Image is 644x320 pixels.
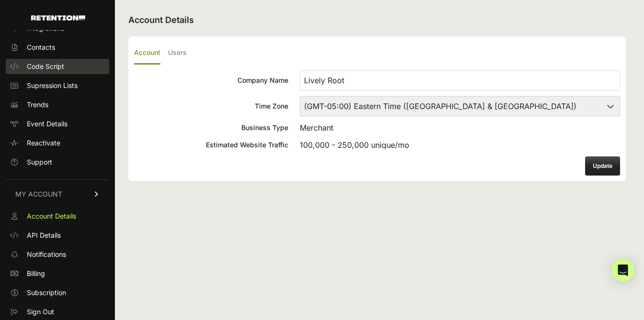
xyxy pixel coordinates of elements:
div: 100,000 - 250,000 unique/mo [300,139,620,151]
a: Subscription [6,285,109,300]
span: Contacts [27,43,55,52]
a: Account Details [6,209,109,224]
span: Trends [27,100,48,110]
span: Event Details [27,119,68,129]
span: Billing [27,269,45,278]
label: Account [134,42,160,65]
a: Trends [6,97,109,112]
span: Account Details [27,211,76,221]
a: Billing [6,266,109,281]
div: Open Intercom Messenger [611,259,634,282]
span: Notifications [27,250,66,259]
a: Event Details [6,116,109,132]
a: Sign Out [6,304,109,320]
div: Merchant [300,122,620,133]
span: Reactivate [27,138,60,148]
span: MY ACCOUNT [15,189,62,199]
a: API Details [6,228,109,243]
div: Estimated Website Traffic [134,140,288,150]
select: Time Zone [300,96,620,116]
a: Code Script [6,59,109,74]
span: Code Script [27,62,64,71]
a: Reactivate [6,135,109,151]
a: MY ACCOUNT [6,179,109,209]
div: Business Type [134,123,288,132]
div: Company Name [134,76,288,85]
span: Support [27,157,52,167]
button: Update [585,156,620,176]
span: API Details [27,231,61,240]
span: Subscription [27,288,66,298]
input: Company Name [300,70,620,90]
img: Retention.com [31,15,85,21]
a: Contacts [6,40,109,55]
label: Users [168,42,187,65]
div: Time Zone [134,101,288,111]
span: Sign Out [27,307,54,317]
a: Notifications [6,247,109,262]
h2: Account Details [128,13,626,27]
a: Support [6,154,109,170]
a: Supression Lists [6,78,109,93]
span: Supression Lists [27,81,78,90]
